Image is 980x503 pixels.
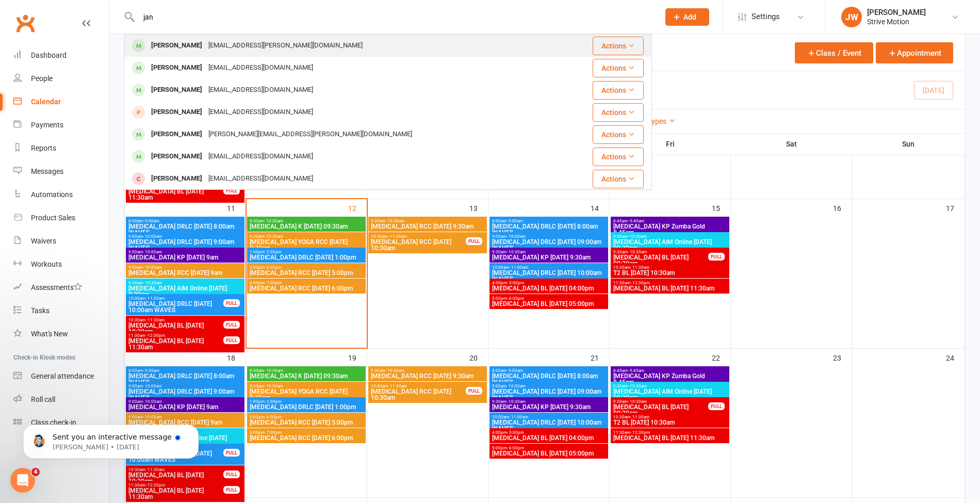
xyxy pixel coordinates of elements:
[492,301,606,307] span: [MEDICAL_DATA] BL [DATE] 05:00pm
[249,415,364,419] span: 5:00pm
[205,38,366,53] div: [EMAIL_ADDRESS][PERSON_NAME][DOMAIN_NAME]
[370,239,466,251] span: [MEDICAL_DATA] RCC [DATE] 10:30am
[205,105,316,120] div: [EMAIL_ADDRESS][DOMAIN_NAME]
[613,234,727,239] span: 9:30am
[507,296,524,301] span: - 6:00pm
[128,254,242,261] span: [MEDICAL_DATA] KP [DATE] 9am
[13,253,109,276] a: Workouts
[249,368,364,373] span: 9:30am
[867,8,926,17] div: [PERSON_NAME]
[507,430,524,435] span: - 5:00pm
[13,160,109,183] a: Messages
[205,83,316,98] div: [EMAIL_ADDRESS][DOMAIN_NAME]
[13,365,109,388] a: General attendance kiosk mode
[385,368,404,373] span: - 10:30am
[613,368,727,373] span: 8:45am
[613,384,727,388] span: 9:30am
[492,415,606,419] span: 10:00am
[708,402,725,410] div: FULL
[630,265,649,270] span: - 11:30am
[613,250,709,254] span: 9:30am
[128,219,242,223] span: 8:00am
[628,399,647,404] span: - 10:30am
[628,234,647,239] span: - 10:30am
[145,296,165,301] span: - 11:00am
[370,234,466,239] span: 10:30am
[31,51,67,59] div: Dashboard
[370,388,466,401] span: [MEDICAL_DATA] RCC [DATE] 10:30am
[613,223,727,236] span: [MEDICAL_DATA] KP Zumba Gold 8.45am
[13,206,109,230] a: Product Sales
[13,113,109,137] a: Payments
[31,283,82,291] div: Assessments
[469,349,488,366] div: 20
[249,430,364,435] span: 6:00pm
[628,250,647,254] span: - 10:30am
[492,270,606,282] span: [MEDICAL_DATA] DRLC [DATE] 10:00am WAVES
[507,219,523,223] span: - 9:00am
[128,388,242,401] span: [MEDICAL_DATA] DRLC [DATE] 9:00am WAVES
[148,105,205,120] div: [PERSON_NAME]
[128,318,224,322] span: 10:30am
[143,384,162,388] span: - 10:00am
[492,388,606,401] span: [MEDICAL_DATA] DRLC [DATE] 09:00am WAVES
[264,219,283,223] span: - 10:30am
[205,149,316,164] div: [EMAIL_ADDRESS][DOMAIN_NAME]
[265,265,282,270] span: - 6:00pm
[591,349,609,366] div: 21
[128,265,242,270] span: 9:00am
[148,127,205,142] div: [PERSON_NAME]
[613,254,709,267] span: [MEDICAL_DATA] BL [DATE] 09:30am
[223,470,240,478] div: FULL
[613,219,727,223] span: 8:45am
[128,250,242,254] span: 9:00am
[128,223,242,236] span: [MEDICAL_DATA] DRLC [DATE] 8:00am WAVES
[492,239,606,251] span: [MEDICAL_DATA] DRLC [DATE] 09:00am WAVES
[249,239,364,251] span: [MEDICAL_DATA] YOGA RCC [DATE] 9:30am
[613,285,727,291] span: [MEDICAL_DATA] BL [DATE] 11:30am
[466,387,482,395] div: FULL
[613,270,727,276] span: T2 BL [DATE] 10:30am
[348,349,367,366] div: 19
[492,285,606,291] span: [MEDICAL_DATA] BL [DATE] 04:00pm
[613,265,727,270] span: 10:30am
[630,430,650,435] span: - 12:30pm
[492,219,606,223] span: 8:00am
[249,265,364,270] span: 5:00pm
[833,199,852,216] div: 16
[249,223,364,230] span: [MEDICAL_DATA] K [DATE] 09:30am
[613,430,727,435] span: 11:30am
[143,250,162,254] span: - 10:00am
[492,265,606,270] span: 10:00am
[10,468,35,493] iframe: Intercom live chat
[143,281,162,285] span: - 10:30am
[492,399,606,404] span: 9:30am
[249,285,364,291] span: [MEDICAL_DATA] RCC [DATE] 6:00pm
[492,404,606,410] span: [MEDICAL_DATA] KP [DATE] 9:30am
[507,399,526,404] span: - 10:30am
[205,127,415,142] div: [PERSON_NAME][EMAIL_ADDRESS][PERSON_NAME][DOMAIN_NAME]
[613,419,727,426] span: T2 BL [DATE] 10:30am
[613,373,727,385] span: [MEDICAL_DATA] KP Zumba Gold 8.45am
[492,430,606,435] span: 4:00pm
[731,133,852,155] th: Sat
[249,399,364,404] span: 1:00pm
[13,137,109,160] a: Reports
[128,338,224,350] span: [MEDICAL_DATA] BL [DATE] 11:30am
[712,349,730,366] div: 22
[265,430,282,435] span: - 7:00pm
[370,373,485,379] span: [MEDICAL_DATA] RCC [DATE] 9:30am
[143,399,162,404] span: - 10:00am
[610,133,731,155] th: Fri
[628,219,644,223] span: - 9:45am
[31,190,73,199] div: Automations
[128,301,224,313] span: [MEDICAL_DATA] DRLC [DATE] 10:00am WAVES
[492,419,606,432] span: [MEDICAL_DATA] DRLC [DATE] 10:00am WAVES
[148,60,205,75] div: [PERSON_NAME]
[593,103,644,122] button: Actions
[227,349,246,366] div: 18
[712,199,730,216] div: 15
